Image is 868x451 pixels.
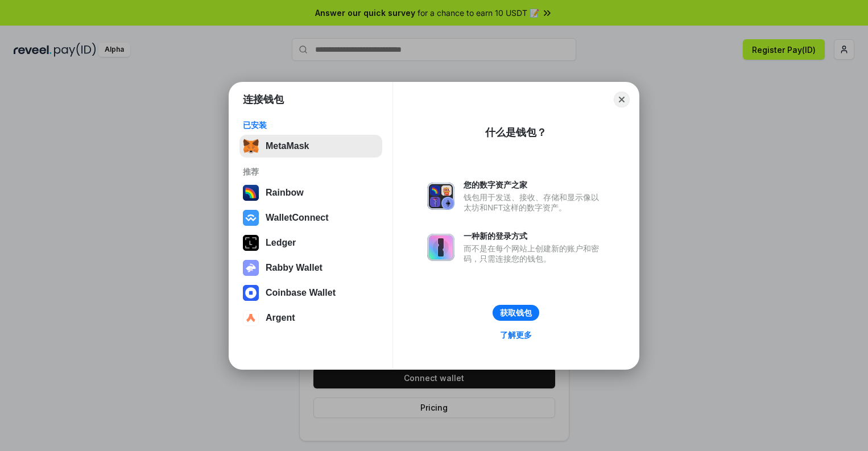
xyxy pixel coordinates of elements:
h1: 连接钱包 [243,93,284,106]
div: 推荐 [243,167,379,177]
div: Coinbase Wallet [266,288,336,298]
div: Argent [266,313,295,323]
button: Coinbase Wallet [239,282,382,304]
div: WalletConnect [266,213,329,223]
div: 您的数字资产之家 [464,180,605,190]
img: svg+xml,%3Csvg%20xmlns%3D%22http%3A%2F%2Fwww.w3.org%2F2000%2Fsvg%22%20fill%3D%22none%22%20viewBox... [243,260,259,276]
img: svg+xml,%3Csvg%20fill%3D%22none%22%20height%3D%2233%22%20viewBox%3D%220%200%2035%2033%22%20width%... [243,138,259,154]
button: MetaMask [239,135,382,158]
button: Rabby Wallet [239,256,382,279]
div: Rabby Wallet [266,263,323,273]
button: WalletConnect [239,206,382,229]
div: 一种新的登录方式 [464,231,605,241]
div: 而不是在每个网站上创建新的账户和密码，只需连接您的钱包。 [464,243,605,264]
img: svg+xml,%3Csvg%20xmlns%3D%22http%3A%2F%2Fwww.w3.org%2F2000%2Fsvg%22%20fill%3D%22none%22%20viewBox... [427,234,454,261]
div: 什么是钱包？ [485,126,547,139]
button: Close [614,92,630,107]
img: svg+xml,%3Csvg%20width%3D%2228%22%20height%3D%2228%22%20viewBox%3D%220%200%2028%2028%22%20fill%3D... [243,310,259,326]
a: 了解更多 [493,328,539,342]
div: 钱包用于发送、接收、存储和显示像以太坊和NFT这样的数字资产。 [464,192,605,213]
button: Rainbow [239,181,382,204]
div: 已安装 [243,120,379,130]
div: 了解更多 [500,330,532,340]
img: svg+xml,%3Csvg%20xmlns%3D%22http%3A%2F%2Fwww.w3.org%2F2000%2Fsvg%22%20width%3D%2228%22%20height%3... [243,235,259,251]
button: Ledger [239,231,382,254]
div: Ledger [266,238,296,248]
img: svg+xml,%3Csvg%20width%3D%22120%22%20height%3D%22120%22%20viewBox%3D%220%200%20120%20120%22%20fil... [243,185,259,201]
div: 获取钱包 [500,308,532,318]
img: svg+xml,%3Csvg%20xmlns%3D%22http%3A%2F%2Fwww.w3.org%2F2000%2Fsvg%22%20fill%3D%22none%22%20viewBox... [427,183,454,210]
div: Rainbow [266,188,304,198]
button: 获取钱包 [493,305,539,321]
button: Argent [239,307,382,329]
img: svg+xml,%3Csvg%20width%3D%2228%22%20height%3D%2228%22%20viewBox%3D%220%200%2028%2028%22%20fill%3D... [243,210,259,226]
img: svg+xml,%3Csvg%20width%3D%2228%22%20height%3D%2228%22%20viewBox%3D%220%200%2028%2028%22%20fill%3D... [243,285,259,301]
div: MetaMask [266,141,309,151]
